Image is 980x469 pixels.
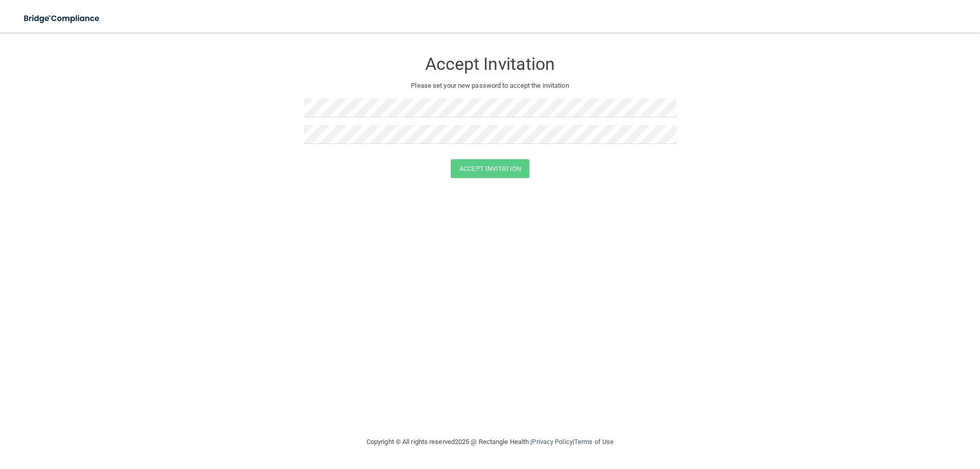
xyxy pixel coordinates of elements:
a: Privacy Policy [532,438,572,446]
div: Copyright © All rights reserved 2025 @ Rectangle Health | | [304,426,676,458]
img: bridge_compliance_login_screen.278c3ca4.svg [15,8,109,29]
h3: Accept Invitation [304,55,676,73]
button: Accept Invitation [451,159,529,178]
a: Terms of Use [574,438,614,446]
p: Please set your new password to accept the invitation [311,80,669,92]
